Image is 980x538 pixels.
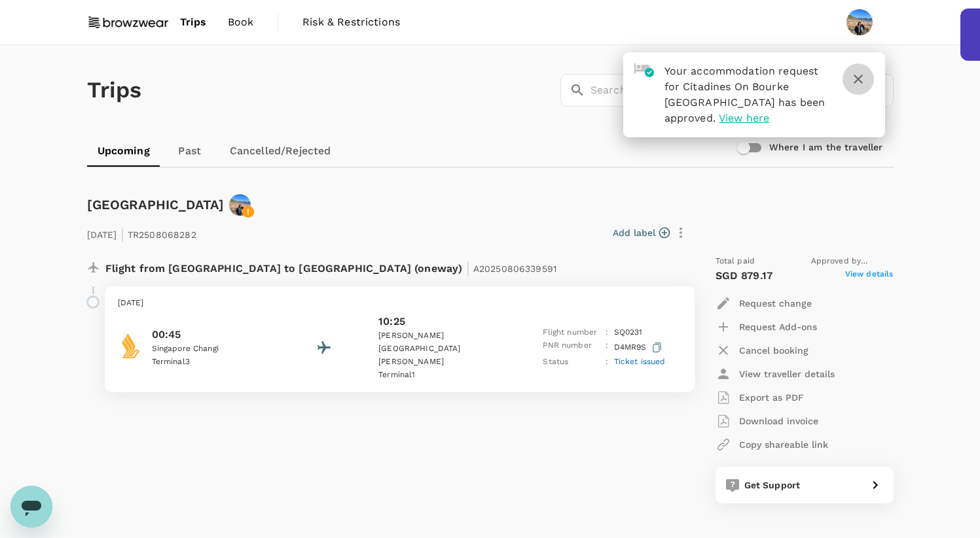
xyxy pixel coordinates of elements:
[606,356,608,369] p: :
[87,8,170,37] img: Browzwear Solutions Pte Ltd
[739,344,808,357] p: Cancel booking
[378,314,405,329] p: 10:25
[739,438,828,451] p: Copy shareable link
[845,268,894,284] span: View details
[87,221,196,244] p: [DATE] TR2508068282
[543,326,600,339] p: Flight number
[152,356,270,369] p: Terminal 3
[87,135,160,167] a: Upcoming
[473,263,556,274] span: A20250806339591
[634,63,654,77] img: hotel-approved
[219,135,342,167] a: Cancelled/Rejected
[606,339,608,356] p: :
[87,194,225,215] h6: [GEOGRAPHIC_DATA]
[378,329,496,369] p: [PERSON_NAME][GEOGRAPHIC_DATA][PERSON_NAME]
[739,367,835,380] p: View traveller details
[152,343,270,356] p: Singapore Changi
[10,486,52,528] iframe: Button to launch messaging window
[716,409,818,433] button: Download invoice
[543,356,600,369] p: Status
[739,297,812,310] p: Request change
[716,339,808,362] button: Cancel booking
[180,14,207,30] span: Trips
[105,255,557,278] p: Flight from [GEOGRAPHIC_DATA] to [GEOGRAPHIC_DATA] (oneway)
[744,480,801,490] span: Get Support
[590,74,894,107] input: Search by travellers, trips, or destination, label, team
[378,369,496,382] p: Terminal 1
[716,292,812,315] button: Request change
[87,45,142,135] h1: Trips
[302,14,400,30] span: Risk & Restrictions
[228,14,254,30] span: Book
[614,339,664,356] p: D4MR9S
[739,414,818,428] p: Download invoice
[811,255,894,268] span: Approved by
[614,326,643,339] p: SQ 0231
[739,391,804,404] p: Export as PDF
[152,327,270,343] p: 00:45
[543,339,600,356] p: PNR number
[716,315,817,339] button: Request Add-ons
[614,357,666,366] span: Ticket issued
[118,297,681,310] p: [DATE]
[664,65,826,124] span: Your accommodation request for Citadines On Bourke [GEOGRAPHIC_DATA] has been approved.
[716,362,835,386] button: View traveller details
[769,141,883,155] h6: Where I am the traveller
[229,194,251,216] img: avatar-6405acff242b0.jpeg
[120,225,124,243] span: |
[716,386,804,409] button: Export as PDF
[716,255,755,268] span: Total paid
[466,259,470,277] span: |
[613,226,670,239] button: Add label
[719,112,769,124] span: View here
[716,433,828,456] button: Copy shareable link
[160,135,219,167] a: Past
[118,333,144,359] img: Singapore Airlines
[846,9,873,35] img: Deepa Subramaniam
[716,268,773,284] p: SGD 879.17
[739,320,817,333] p: Request Add-ons
[606,326,608,339] p: :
